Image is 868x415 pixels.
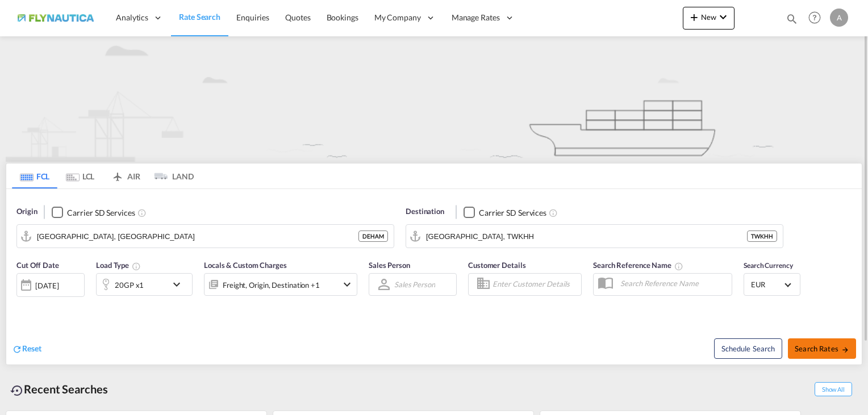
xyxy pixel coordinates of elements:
span: Search Rates [795,344,849,353]
button: Note: By default Schedule search will only considerorigin ports, destination ports and cut off da... [714,338,782,359]
div: Help [805,8,830,28]
md-checkbox: Checkbox No Ink [464,206,546,218]
div: 20GP x1 [115,277,144,293]
md-tab-item: AIR [103,164,148,188]
img: 9ba71a70730211f0938d81abc5cb9893.png [17,5,94,31]
span: Analytics [116,12,148,23]
div: [DATE] [35,280,59,291]
span: New [687,12,730,22]
md-icon: icon-plus 400-fg [687,10,701,24]
span: Customer Details [468,261,525,270]
md-tab-item: LAND [148,164,194,188]
input: Search Reference Name [615,275,732,292]
span: My Company [374,12,421,23]
md-tab-item: LCL [57,164,103,188]
span: Manage Rates [452,12,500,23]
md-icon: icon-chevron-down [716,10,730,24]
button: icon-plus 400-fgNewicon-chevron-down [683,7,735,30]
span: Sales Person [369,261,410,270]
span: Bookings [327,12,358,22]
div: A [830,9,848,27]
span: Search Currency [744,261,793,270]
img: new-FCL.png [6,36,862,162]
md-icon: icon-refresh [12,344,22,354]
span: Rate Search [179,12,220,22]
md-icon: Your search will be saved by the below given name [674,262,683,271]
md-icon: Unchecked: Search for CY (Container Yard) services for all selected carriers.Checked : Search for... [137,208,147,217]
div: Carrier SD Services [67,207,135,219]
md-input-container: Kaohsiung, TWKHH [406,225,783,248]
md-icon: icon-magnify [786,12,798,25]
md-input-container: Hamburg, DEHAM [17,225,394,248]
div: Recent Searches [6,376,112,402]
div: icon-magnify [786,12,798,30]
div: icon-refreshReset [12,343,41,355]
span: Show All [815,382,852,396]
input: Search by Port [426,228,747,245]
span: Origin [16,206,37,217]
span: Quotes [285,12,310,22]
md-datepicker: Select [16,296,25,311]
md-select: Select Currency: € EUREuro [750,276,794,293]
span: Enquiries [236,12,269,22]
span: Cut Off Date [16,261,59,270]
span: Locals & Custom Charges [204,261,287,270]
div: Origin Checkbox No InkUnchecked: Search for CY (Container Yard) services for all selected carrier... [6,189,862,364]
span: Destination [406,206,444,217]
md-icon: icon-airplane [111,170,124,178]
div: DEHAM [358,230,388,242]
div: Carrier SD Services [479,207,546,219]
md-icon: icon-arrow-right [841,346,849,354]
span: Help [805,8,824,27]
input: Search by Port [37,228,358,245]
md-tab-item: FCL [12,164,57,188]
md-icon: Unchecked: Search for CY (Container Yard) services for all selected carriers.Checked : Search for... [549,208,558,217]
input: Enter Customer Details [493,276,578,293]
span: Reset [22,343,41,353]
button: Search Ratesicon-arrow-right [788,338,856,359]
md-pagination-wrapper: Use the left and right arrow keys to navigate between tabs [12,164,194,188]
span: Search Reference Name [593,261,683,270]
md-icon: icon-chevron-down [170,278,189,291]
span: Load Type [96,261,141,270]
md-select: Sales Person [393,276,436,292]
div: TWKHH [747,230,777,242]
span: EUR [751,279,783,290]
div: 20GP x1icon-chevron-down [96,273,193,296]
md-checkbox: Checkbox No Ink [52,206,135,218]
div: Freight Origin Destination Factory Stuffing [223,277,320,293]
md-icon: icon-chevron-down [340,278,354,291]
md-icon: Select multiple loads to view rates [132,262,141,271]
md-icon: icon-backup-restore [10,384,24,397]
div: Freight Origin Destination Factory Stuffingicon-chevron-down [204,273,357,296]
div: [DATE] [16,273,85,297]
